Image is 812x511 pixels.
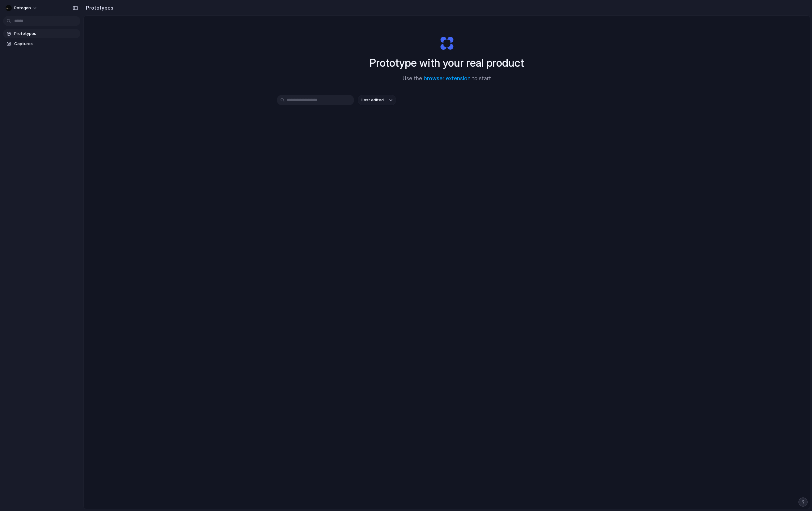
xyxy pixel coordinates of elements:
[3,3,40,13] button: Patagon
[3,29,80,38] a: Prototypes
[83,4,113,11] h2: Prototypes
[14,31,78,37] span: Prototypes
[362,97,384,103] span: Last edited
[424,75,471,82] a: browser extension
[14,41,78,47] span: Captures
[3,39,80,49] a: Captures
[370,55,524,71] h1: Prototype with your real product
[14,5,31,11] span: Patagon
[403,75,491,83] span: Use the to start
[358,95,396,105] button: Last edited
